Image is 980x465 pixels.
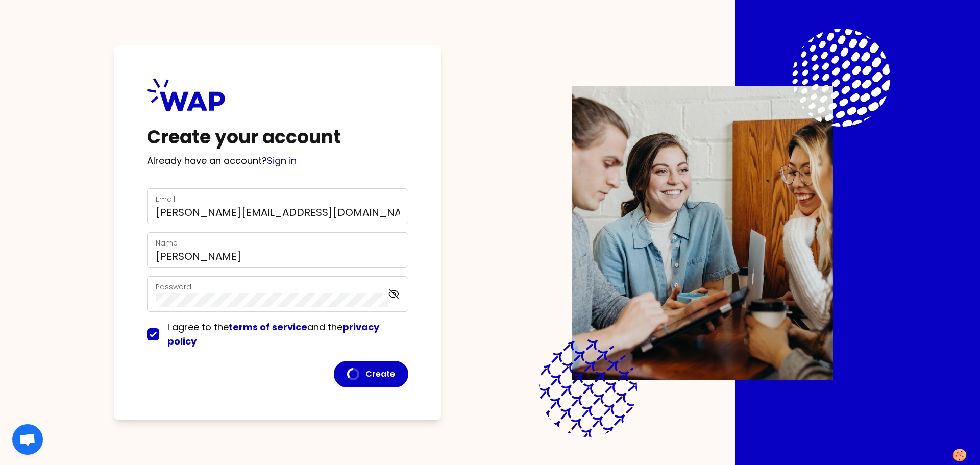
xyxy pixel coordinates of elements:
button: Create [334,361,408,387]
label: Name [156,238,178,248]
label: Email [156,194,175,204]
h1: Create your account [147,127,408,148]
p: Already have an account? [147,154,408,168]
div: Ouvrir le chat [12,424,43,455]
a: privacy policy [167,321,379,348]
span: I agree to the and the [167,321,379,348]
a: Sign in [267,154,297,167]
label: Password [156,282,191,292]
a: terms of service [229,321,307,333]
img: Description [572,86,833,380]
